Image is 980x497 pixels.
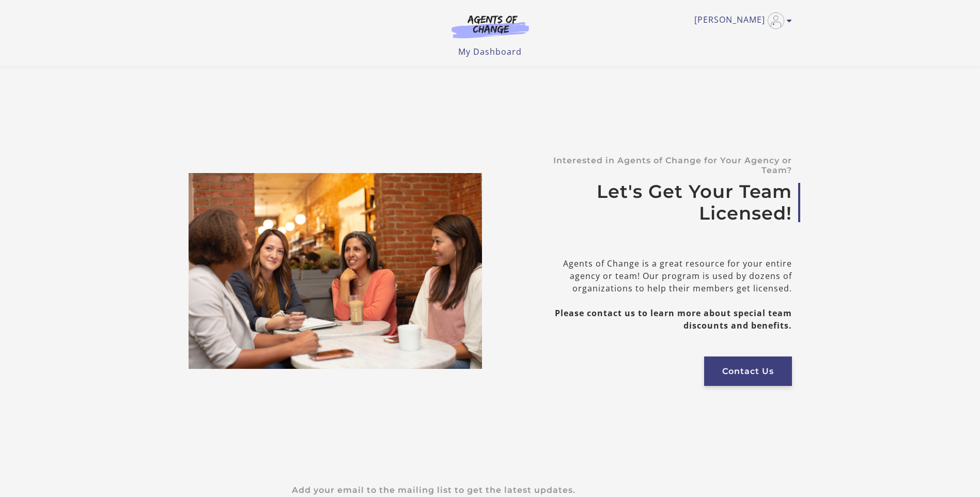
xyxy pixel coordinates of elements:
b: Please contact us to learn more about special team discounts and benefits. [555,307,792,331]
img: Agents of Change Logo [441,14,540,38]
a: Let's Get Your Team Licensed! [532,181,792,224]
a: Toggle menu [694,12,787,29]
a: My Dashboard [458,46,522,57]
p: Add your email to the mailing list to get the latest updates. [292,485,689,495]
div: Agents of Change is a great resource for your entire agency or team! Our program is used by dozen... [532,257,792,332]
a: Contact Us [704,356,792,386]
p: Interested in Agents of Change for Your Agency or Team? [532,156,792,175]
